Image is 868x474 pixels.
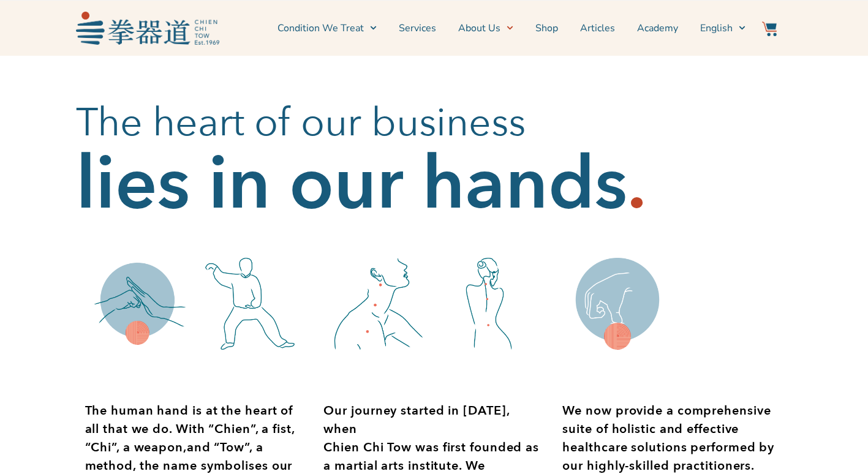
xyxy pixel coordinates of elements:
[535,13,558,43] a: Shop
[580,13,615,43] a: Articles
[225,13,746,43] nav: Menu
[762,21,777,36] img: Website Icon-03
[627,160,646,209] h2: .
[399,13,436,43] a: Services
[76,160,627,209] h2: lies in our hands
[700,13,745,43] a: English
[76,99,793,148] h2: The heart of our business
[458,13,513,43] a: About Us
[277,13,377,43] a: Condition We Treat
[637,13,678,43] a: Academy
[700,21,733,36] span: English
